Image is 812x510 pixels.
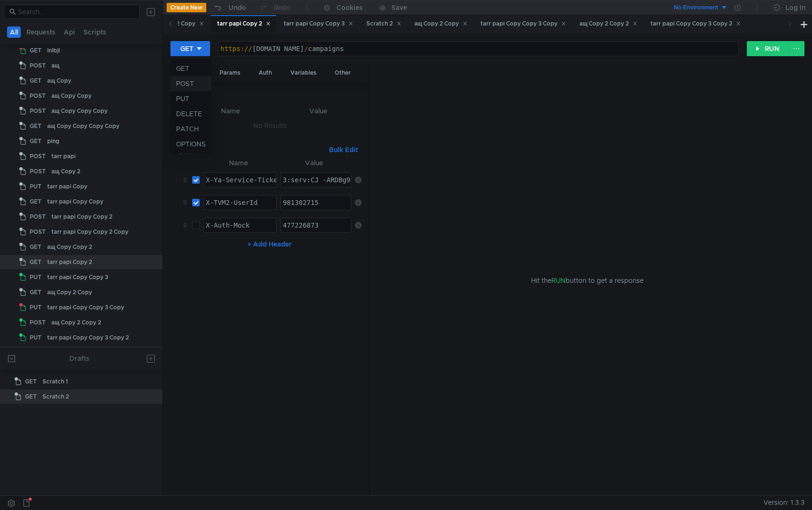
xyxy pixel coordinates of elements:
[170,91,211,106] li: PUT
[170,121,211,136] li: PATCH
[170,106,211,121] li: DELETE
[170,61,211,76] li: GET
[170,136,211,152] li: OPTIONS
[170,76,211,91] li: POST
